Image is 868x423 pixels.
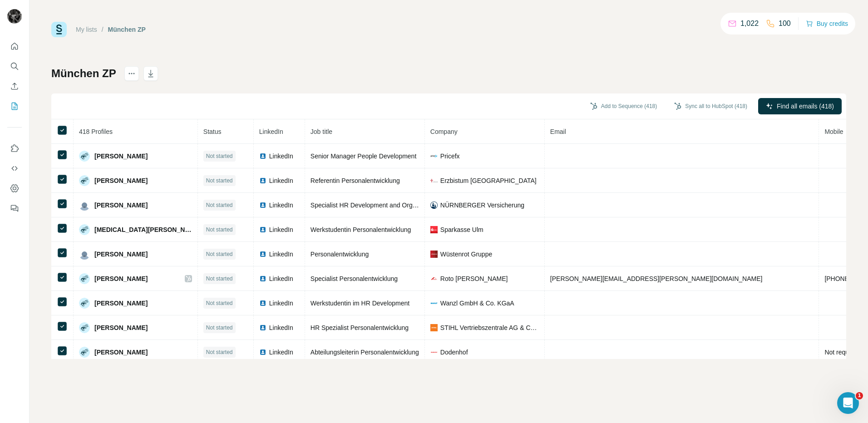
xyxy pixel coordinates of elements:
[94,225,192,234] span: [MEDICAL_DATA][PERSON_NAME]
[94,348,148,357] span: [PERSON_NAME]
[259,226,266,233] img: LinkedIn logo
[430,128,458,135] span: Company
[7,78,22,94] button: Enrich CSV
[740,18,759,29] p: 1,022
[550,275,763,282] span: [PERSON_NAME][EMAIL_ADDRESS][PERSON_NAME][DOMAIN_NAME]
[76,26,97,33] a: My lists
[584,99,663,113] button: Add to Sequence (418)
[7,160,22,177] button: Use Surfe API
[94,152,148,161] span: [PERSON_NAME]
[79,175,90,186] img: Avatar
[108,25,146,34] div: München ZP
[94,176,148,185] span: [PERSON_NAME]
[7,38,22,54] button: Quick start
[269,201,293,210] span: LinkedIn
[440,250,492,259] span: Wüstenrot Gruppe
[7,180,22,197] button: Dashboard
[79,347,90,358] img: Avatar
[206,201,233,209] span: Not started
[206,275,233,283] span: Not started
[311,349,419,356] span: Abteilungsleiterin Personalentwicklung
[269,152,293,161] span: LinkedIn
[7,140,22,157] button: Use Surfe on LinkedIn
[430,152,438,160] img: company-logo
[206,152,233,160] span: Not started
[440,176,537,185] span: Erzbistum [GEOGRAPHIC_DATA]
[758,98,842,114] button: Find all emails (418)
[79,151,90,162] img: Avatar
[430,349,438,356] img: company-logo
[206,226,233,234] span: Not started
[79,249,90,260] img: Avatar
[824,128,843,135] span: Mobile
[259,152,266,160] img: LinkedIn logo
[51,66,116,81] h1: München ZP
[837,392,859,414] iframe: Intercom live chat
[79,128,113,135] span: 418 Profiles
[440,348,468,357] span: Dodenhof
[311,300,409,307] span: Werkstudentin im HR Development
[311,177,400,184] span: Referentin Personalentwicklung
[550,128,566,135] span: Email
[269,176,293,185] span: LinkedIn
[269,348,293,357] span: LinkedIn
[777,102,834,111] span: Find all emails (418)
[311,226,411,233] span: Werkstudentin Personalentwicklung
[206,177,233,185] span: Not started
[94,250,148,259] span: [PERSON_NAME]
[259,349,266,356] img: LinkedIn logo
[79,200,90,211] img: Avatar
[269,225,293,234] span: LinkedIn
[430,324,438,331] img: company-logo
[206,299,233,307] span: Not started
[7,98,22,114] button: My lists
[668,99,754,113] button: Sync all to HubSpot (418)
[430,300,438,307] img: company-logo
[311,275,398,282] span: Specialist Personalentwicklung
[79,224,90,235] img: Avatar
[79,322,90,333] img: Avatar
[440,225,483,234] span: Sparkasse Ulm
[440,152,460,161] span: Pricefx
[269,274,293,283] span: LinkedIn
[259,128,283,135] span: LinkedIn
[779,18,791,29] p: 100
[806,17,848,30] button: Buy credits
[269,250,293,259] span: LinkedIn
[311,152,416,160] span: Senior Manager People Development
[311,251,369,258] span: Personalentwicklung
[206,348,233,356] span: Not started
[259,202,266,209] img: LinkedIn logo
[440,274,508,283] span: Roto [PERSON_NAME]
[79,273,90,284] img: Avatar
[124,66,139,81] button: actions
[311,202,482,209] span: Specialist HR Development and Organizational Development
[7,200,22,216] button: Feedback
[430,177,438,184] img: company-logo
[311,128,332,135] span: Job title
[259,177,266,184] img: LinkedIn logo
[51,22,67,37] img: Surfe Logo
[94,299,148,308] span: [PERSON_NAME]
[440,299,514,308] span: Wanzl GmbH & Co. KGaA
[269,299,293,308] span: LinkedIn
[430,202,438,209] img: company-logo
[824,349,864,356] span: Not requested
[102,25,104,34] li: /
[440,323,539,332] span: STIHL Vertriebszentrale AG & Co. KG
[259,324,266,331] img: LinkedIn logo
[430,226,438,233] img: company-logo
[206,324,233,332] span: Not started
[430,275,438,282] img: company-logo
[94,323,148,332] span: [PERSON_NAME]
[203,128,222,135] span: Status
[7,9,22,24] img: Avatar
[259,275,266,282] img: LinkedIn logo
[206,250,233,258] span: Not started
[79,298,90,309] img: Avatar
[94,274,148,283] span: [PERSON_NAME]
[430,251,438,258] img: company-logo
[259,300,266,307] img: LinkedIn logo
[269,323,293,332] span: LinkedIn
[7,58,22,74] button: Search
